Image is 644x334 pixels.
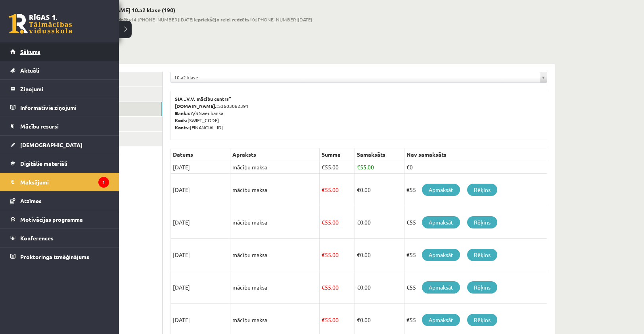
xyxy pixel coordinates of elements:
td: [DATE] [171,239,230,271]
span: Mācību resursi [20,123,59,130]
a: Digitālie materiāli [10,154,109,173]
span: 14:[PHONE_NUMBER][DATE] 10:[PHONE_NUMBER][DATE] [85,16,312,23]
a: Atzīmes [10,192,109,210]
td: 55.00 [320,174,355,206]
a: 10.a2 klase [171,72,547,83]
span: € [322,219,325,226]
a: Apmaksāt [422,249,460,261]
span: Motivācijas programma [20,216,83,223]
a: Rēķins [467,249,497,261]
span: Konferences [20,234,54,242]
b: Konts: [175,124,190,131]
td: 0.00 [355,271,404,304]
a: Apmaksāt [422,314,460,326]
span: Aktuāli [20,67,39,74]
a: Rēķins [467,281,497,294]
span: € [357,251,360,258]
a: Proktoringa izmēģinājums [10,248,109,266]
b: SIA „V.V. mācību centrs” [175,96,232,102]
th: Summa [320,148,355,161]
b: Banka: [175,110,191,116]
td: mācību maksa [230,271,320,304]
span: € [322,316,325,323]
a: Motivācijas programma [10,210,109,228]
p: 53603062391 A/S Swedbanka [SWIFT_CODE] [FINANCIAL_ID] [175,95,543,131]
a: Rīgas 1. Tālmācības vidusskola [9,14,72,34]
h2: [PERSON_NAME] 10.a2 klase (190) [85,7,312,13]
legend: Informatīvie ziņojumi [20,98,109,117]
a: Aktuāli [10,61,109,79]
span: € [357,316,360,323]
th: Apraksts [230,148,320,161]
td: mācību maksa [230,206,320,239]
td: 0.00 [355,206,404,239]
a: Apmaksāt [422,216,460,228]
span: [DEMOGRAPHIC_DATA] [20,141,82,148]
a: Ziņojumi [10,80,109,98]
span: € [357,284,360,291]
span: € [357,186,360,193]
span: 10.a2 klase [174,72,537,83]
legend: Ziņojumi [20,80,109,98]
span: Atzīmes [20,197,42,204]
span: € [357,163,360,171]
td: mācību maksa [230,174,320,206]
td: 0.00 [355,239,404,271]
td: 0.00 [355,174,404,206]
a: Mācību resursi [10,117,109,135]
td: 55.00 [320,271,355,304]
span: € [322,163,325,171]
a: Rēķins [467,216,497,228]
b: Kods: [175,117,188,123]
td: €55 [404,174,547,206]
a: Apmaksāt [422,184,460,196]
td: 55.00 [320,206,355,239]
span: € [357,219,360,226]
span: Proktoringa izmēģinājums [20,253,89,260]
b: Iepriekšējo reizi redzēts [194,16,249,23]
th: Datums [171,148,230,161]
a: Maksājumi1 [10,173,109,191]
a: Apmaksāt [422,281,460,294]
td: [DATE] [171,174,230,206]
td: mācību maksa [230,161,320,174]
b: [DOMAIN_NAME].: [175,103,218,109]
span: € [322,251,325,258]
td: [DATE] [171,206,230,239]
a: Rēķins [467,184,497,196]
td: 55.00 [320,161,355,174]
a: [DEMOGRAPHIC_DATA] [10,136,109,154]
td: [DATE] [171,271,230,304]
span: Sākums [20,48,40,55]
a: Sākums [10,42,109,61]
td: 55.00 [355,161,404,174]
span: Digitālie materiāli [20,160,67,167]
td: €55 [404,206,547,239]
td: [DATE] [171,161,230,174]
td: 55.00 [320,239,355,271]
a: Rēķins [467,314,497,326]
td: €55 [404,271,547,304]
th: Nav samaksāts [404,148,547,161]
span: € [322,284,325,291]
i: 1 [98,177,109,188]
td: €55 [404,239,547,271]
a: Informatīvie ziņojumi [10,98,109,117]
th: Samaksāts [355,148,404,161]
span: € [322,186,325,193]
td: €0 [404,161,547,174]
legend: Maksājumi [20,173,109,191]
td: mācību maksa [230,239,320,271]
a: Konferences [10,229,109,247]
